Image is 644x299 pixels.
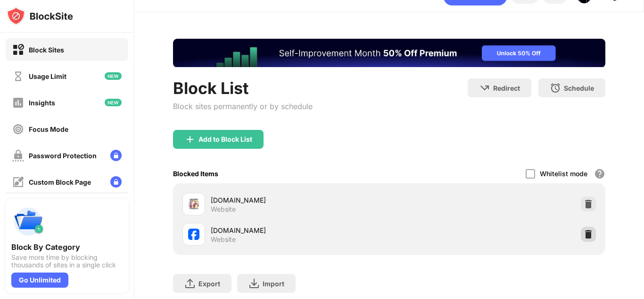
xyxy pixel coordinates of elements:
[173,102,313,111] div: Block sites permanently or by schedule
[11,205,45,239] img: push-categories.svg
[12,176,24,188] img: customize-block-page-off.svg
[198,280,220,288] div: Export
[564,84,594,92] div: Schedule
[493,84,520,92] div: Redirect
[173,78,313,98] div: Block List
[7,7,73,26] img: logo-blocksite.svg
[12,70,24,82] img: time-usage-off.svg
[12,150,24,162] img: password-protection-off.svg
[540,170,587,178] div: Whitelist mode
[211,195,389,205] div: [DOMAIN_NAME]
[29,72,66,80] div: Usage Limit
[11,242,123,252] div: Block By Category
[198,136,252,143] div: Add to Block List
[110,176,122,188] img: lock-menu.svg
[188,198,199,210] img: favicons
[110,150,122,161] img: lock-menu.svg
[12,123,24,135] img: focus-off.svg
[29,46,64,54] div: Block Sites
[29,152,97,160] div: Password Protection
[29,99,55,107] div: Insights
[211,205,236,214] div: Website
[11,273,68,288] div: Go Unlimited
[105,99,122,106] img: new-icon.svg
[29,178,91,186] div: Custom Block Page
[12,97,24,109] img: insights-off.svg
[211,225,389,235] div: [DOMAIN_NAME]
[188,229,199,240] img: favicons
[12,44,24,56] img: block-on.svg
[211,235,236,244] div: Website
[173,39,605,67] iframe: Banner
[29,125,68,133] div: Focus Mode
[263,280,284,288] div: Import
[173,170,218,178] div: Blocked Items
[11,254,123,269] div: Save more time by blocking thousands of sites in a single click
[105,72,122,80] img: new-icon.svg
